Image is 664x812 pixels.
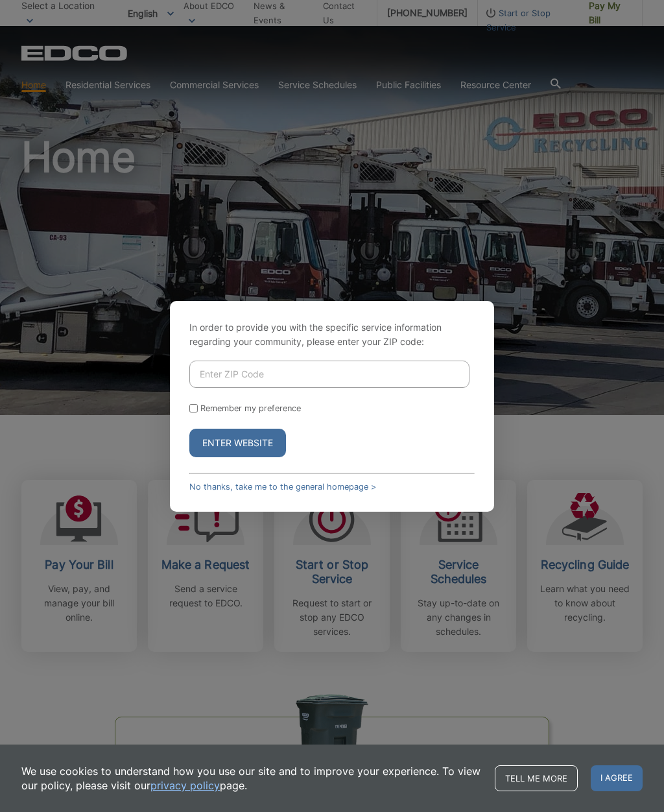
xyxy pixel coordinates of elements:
[21,764,482,793] p: We use cookies to understand how you use our site and to improve your experience. To view our pol...
[200,403,301,413] label: Remember my preference
[150,778,220,793] a: privacy policy
[189,320,475,349] p: In order to provide you with the specific service information regarding your community, please en...
[189,361,469,388] input: Enter ZIP Code
[189,482,376,492] a: No thanks, take me to the general homepage >
[591,765,643,791] span: I agree
[189,429,286,457] button: Enter Website
[495,765,578,791] a: Tell me more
